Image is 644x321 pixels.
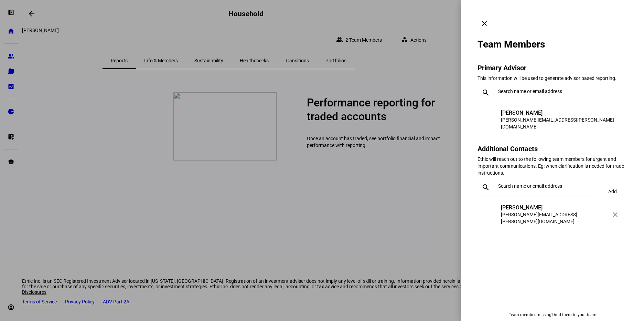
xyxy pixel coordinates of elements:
[482,204,495,218] div: TL
[477,64,627,72] h3: Primary Advisor
[477,75,627,82] div: This information will be used to generate advisor based reporting.
[554,312,597,317] a: Add them to your team
[611,210,619,219] mat-icon: close
[501,204,608,211] div: [PERSON_NAME]
[480,19,489,28] mat-icon: clear
[501,110,622,116] div: [PERSON_NAME]
[509,312,554,317] span: Team member missing?
[477,89,494,97] mat-icon: search
[501,211,608,225] div: [PERSON_NAME][EMAIL_ADDRESS][PERSON_NAME][DOMAIN_NAME]
[498,89,616,94] input: Search name or email address
[477,39,627,50] div: Team Members
[477,145,627,153] h3: Additional Contacts
[477,156,627,176] div: Ethic will reach out to the following team members for urgent and important communications. Eg: w...
[498,183,590,189] input: Search name or email address
[501,116,622,130] div: [PERSON_NAME][EMAIL_ADDRESS][PERSON_NAME][DOMAIN_NAME]
[482,110,495,123] div: AM
[477,183,494,191] mat-icon: search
